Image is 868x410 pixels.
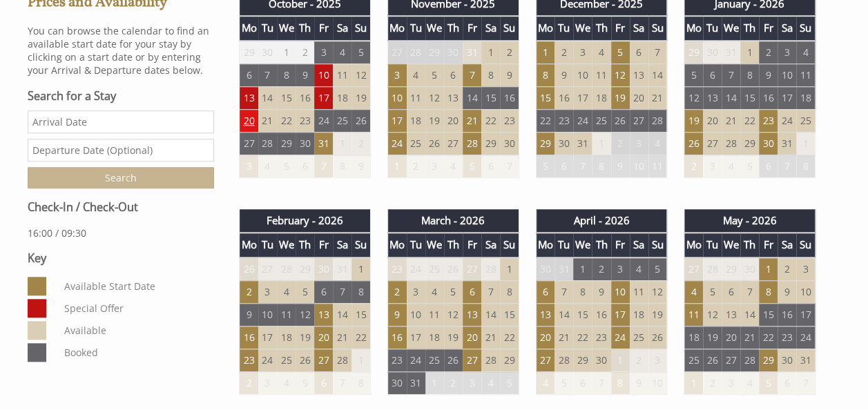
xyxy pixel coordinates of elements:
td: 4 [258,155,277,177]
td: 31 [333,257,351,281]
h3: Check-In / Check-Out [28,199,214,215]
td: 15 [536,86,554,109]
td: 5 [351,41,370,64]
th: Fr [463,233,481,257]
td: 28 [277,257,296,281]
td: 4 [444,155,463,177]
td: 1 [277,41,296,64]
td: 1 [759,257,778,281]
td: 19 [684,109,703,132]
td: 27 [444,132,463,155]
td: 31 [778,132,796,155]
td: 26 [611,109,630,132]
td: 22 [481,109,500,132]
td: 25 [425,257,444,281]
th: Su [796,16,815,40]
td: 29 [277,132,296,155]
th: Fr [314,16,333,40]
td: 30 [759,132,778,155]
td: 7 [500,155,519,177]
td: 17 [573,86,592,109]
th: Sa [630,16,648,40]
td: 26 [444,257,463,281]
td: 3 [314,41,333,64]
td: 30 [703,41,722,64]
td: 10 [630,155,648,177]
td: 2 [611,132,630,155]
td: 12 [684,86,703,109]
td: 23 [500,109,519,132]
th: Tu [407,233,425,257]
p: You can browse the calendar to find an available start date for your stay by clicking on a start ... [28,24,214,77]
th: May - 2026 [684,209,816,233]
td: 25 [333,109,351,132]
td: 27 [258,257,277,281]
td: 1 [351,257,370,281]
th: Mo [536,16,554,40]
td: 6 [296,155,314,177]
td: 27 [387,41,406,64]
td: 28 [703,257,722,281]
td: 30 [500,132,519,155]
td: 24 [407,257,425,281]
td: 12 [611,64,630,86]
td: 4 [407,64,425,86]
td: 3 [258,280,277,303]
td: 6 [536,280,554,303]
th: Mo [240,233,258,257]
td: 4 [277,280,296,303]
td: 4 [592,41,610,64]
td: 31 [722,41,740,64]
td: 17 [387,109,406,132]
td: 6 [630,41,648,64]
th: Mo [387,16,406,40]
td: 28 [258,132,277,155]
td: 25 [592,109,610,132]
h3: Search for a Stay [28,88,214,104]
td: 23 [296,109,314,132]
input: Departure Date (Optional) [28,139,214,162]
td: 30 [314,257,333,281]
th: Fr [759,233,778,257]
td: 5 [425,64,444,86]
td: 5 [611,41,630,64]
td: 5 [684,64,703,86]
td: 1 [592,132,610,155]
td: 1 [387,155,406,177]
td: 1 [481,41,500,64]
td: 28 [481,257,500,281]
td: 7 [648,41,667,64]
td: 3 [425,155,444,177]
td: 9 [611,155,630,177]
td: 19 [611,86,630,109]
td: 1 [573,257,592,281]
td: 16 [554,86,573,109]
td: 26 [351,109,370,132]
td: 16 [296,86,314,109]
td: 16 [759,86,778,109]
td: 29 [481,132,500,155]
td: 2 [500,41,519,64]
td: 9 [351,155,370,177]
td: 29 [684,41,703,64]
td: 24 [387,132,406,155]
th: Sa [481,16,500,40]
td: 5 [463,155,481,177]
td: 23 [554,109,573,132]
th: Tu [258,16,277,40]
td: 31 [573,132,592,155]
th: Sa [778,233,796,257]
th: Fr [314,233,333,257]
td: 10 [611,280,630,303]
td: 12 [351,64,370,86]
th: Tu [703,233,722,257]
td: 6 [444,64,463,86]
td: 10 [573,64,592,86]
td: 26 [240,257,258,281]
td: 20 [630,86,648,109]
td: 23 [759,109,778,132]
td: 20 [240,109,258,132]
th: Sa [630,233,648,257]
td: 8 [536,64,554,86]
td: 1 [740,41,759,64]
